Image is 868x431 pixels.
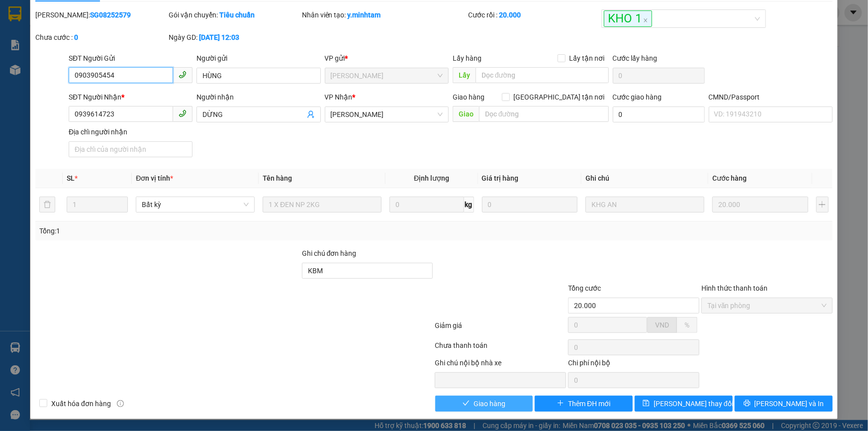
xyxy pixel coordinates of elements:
[69,92,193,103] div: SĐT Người Nhận
[302,263,433,279] input: Ghi chú đơn hàng
[142,197,249,212] span: Bất kỳ
[331,107,443,122] span: Ngã Tư Huyện
[581,169,708,188] th: Ghi chú
[474,398,505,409] span: Giao hàng
[535,396,633,412] button: plusThêm ĐH mới
[8,31,88,43] div: DỪNG
[735,396,833,412] button: printer[PERSON_NAME] và In
[325,53,449,64] div: VP gửi
[613,107,705,122] input: Cước giao hàng
[179,109,187,117] span: phone
[476,67,609,83] input: Dọc đường
[95,62,108,73] span: TC:
[684,321,689,329] span: %
[510,92,609,103] span: [GEOGRAPHIC_DATA] tận nơi
[219,11,255,19] b: Tiêu chuẩn
[348,11,381,19] b: y.minhtam
[35,32,167,43] div: Chưa cước :
[47,398,115,409] span: Xuất hóa đơn hàng
[568,357,699,372] div: Chi phí nội bộ
[8,8,88,31] div: [PERSON_NAME]
[169,32,300,43] div: Ngày GD:
[136,174,173,182] span: Đơn vị tính
[302,249,357,257] label: Ghi chú đơn hàng
[196,92,320,103] div: Người nhận
[169,9,300,20] div: Gói vận chuyển:
[568,284,601,292] span: Tổng cước
[331,68,443,83] span: Hồ Chí Minh
[707,298,827,313] span: Tại văn phòng
[613,93,662,101] label: Cước giao hàng
[464,197,474,213] span: kg
[69,53,193,64] div: SĐT Người Gửi
[117,400,124,407] span: info-circle
[568,398,610,409] span: Thêm ĐH mới
[453,106,479,122] span: Giao
[712,197,808,213] input: 0
[95,31,175,43] div: HÙNG
[307,110,315,118] span: user-add
[655,321,669,329] span: VND
[482,197,578,213] input: 0
[585,197,704,213] input: Ghi Chú
[755,398,824,409] span: [PERSON_NAME] và In
[557,400,564,408] span: plus
[453,54,482,62] span: Lấy hàng
[414,174,449,182] span: Định lượng
[39,225,335,236] div: Tổng: 1
[643,400,650,408] span: save
[199,33,239,41] b: [DATE] 12:03
[643,18,648,23] span: close
[325,93,353,101] span: VP Nhận
[499,11,521,19] b: 20.000
[479,106,609,122] input: Dọc đường
[712,174,747,182] span: Cước hàng
[90,11,131,19] b: SG08252579
[179,71,187,79] span: phone
[95,8,119,19] span: Nhận:
[8,8,24,19] span: Gửi:
[67,174,75,182] span: SL
[613,54,658,62] label: Cước lấy hàng
[463,400,470,408] span: check
[35,9,167,20] div: [PERSON_NAME]:
[302,9,467,20] div: Nhân viên tạo:
[435,357,566,372] div: Ghi chú nội bộ nhà xe
[196,53,320,64] div: Người gửi
[566,53,609,64] span: Lấy tận nơi
[74,33,78,41] b: 0
[69,141,193,157] input: Địa chỉ của người nhận
[816,197,829,213] button: plus
[69,126,193,137] div: Địa chỉ người nhận
[635,396,733,412] button: save[PERSON_NAME] thay đổi
[453,67,476,83] span: Lấy
[434,340,568,357] div: Chưa thanh toán
[39,197,55,213] button: delete
[613,68,705,84] input: Cước lấy hàng
[701,284,768,292] label: Hình thức thanh toán
[744,400,751,408] span: printer
[654,398,733,409] span: [PERSON_NAME] thay đổi
[263,174,292,182] span: Tên hàng
[468,9,599,20] div: Cước rồi :
[95,8,175,31] div: [PERSON_NAME]
[709,92,833,103] div: CMND/Passport
[453,93,484,101] span: Giao hàng
[435,396,533,412] button: checkGiao hàng
[482,174,519,182] span: Giá trị hàng
[263,197,382,213] input: VD: Bàn, Ghế
[434,320,568,337] div: Giảm giá
[604,10,652,27] span: KHO 1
